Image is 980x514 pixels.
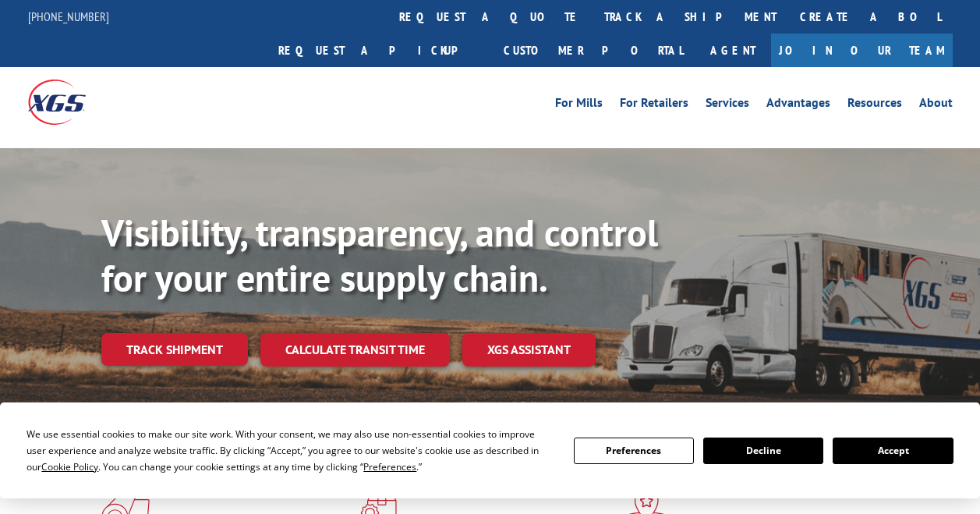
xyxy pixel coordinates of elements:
[492,34,695,67] a: Customer Portal
[260,333,450,367] a: Calculate transit time
[28,9,109,24] a: [PHONE_NUMBER]
[771,34,953,67] a: Join Our Team
[847,97,902,114] a: Resources
[462,333,596,367] a: XGS ASSISTANT
[706,97,749,114] a: Services
[703,438,823,464] button: Decline
[41,460,98,473] span: Cookie Policy
[101,333,248,366] a: Track shipment
[574,438,694,464] button: Preferences
[695,34,771,67] a: Agent
[620,97,688,114] a: For Retailers
[363,460,416,473] span: Preferences
[833,438,953,464] button: Accept
[766,97,830,114] a: Advantages
[27,426,554,475] div: We use essential cookies to make our site work. With your consent, we may also use non-essential ...
[101,208,658,302] b: Visibility, transparency, and control for your entire supply chain.
[919,97,953,114] a: About
[555,97,603,114] a: For Mills
[267,34,492,67] a: Request a pickup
